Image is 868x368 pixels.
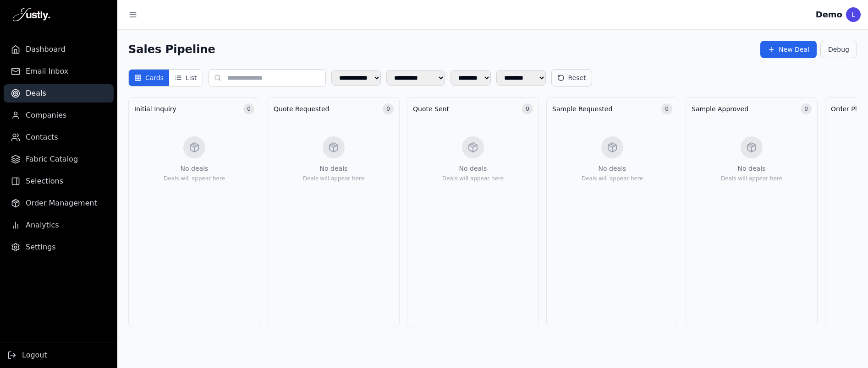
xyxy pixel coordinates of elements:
[4,106,114,124] a: Companies
[26,44,66,55] span: Dashboard
[164,175,225,182] p: Deals will appear here
[721,175,782,182] p: Deals will appear here
[134,104,176,114] h3: Initial Inquiry
[125,6,141,23] button: Toggle sidebar
[274,104,329,114] h3: Quote Requested
[13,7,50,22] img: Justly Logo
[26,198,97,209] span: Order Management
[4,40,114,59] a: Dashboard
[181,164,209,173] p: No deals
[4,84,114,103] a: Deals
[459,164,487,173] p: No deals
[26,132,58,143] span: Contacts
[4,194,114,212] a: Order Management
[26,154,78,165] span: Fabric Catalog
[243,103,254,114] span: 0
[169,70,202,86] button: List
[4,150,114,168] a: Fabric Catalog
[303,175,364,182] p: Deals will appear here
[820,41,857,58] button: Debug
[522,103,533,114] span: 0
[413,104,449,114] h3: Quote Sent
[7,350,47,361] button: Logout
[129,70,169,86] button: Cards
[552,104,612,114] h3: Sample Requested
[599,164,626,173] p: No deals
[26,242,56,253] span: Settings
[26,88,46,99] span: Deals
[383,103,394,114] span: 0
[816,8,842,21] div: Demo
[692,104,748,114] h3: Sample Approved
[128,42,215,57] h1: Sales Pipeline
[4,62,114,81] a: Email Inbox
[26,176,63,187] span: Selections
[4,128,114,146] a: Contacts
[4,238,114,256] a: Settings
[26,220,59,231] span: Analytics
[846,7,861,22] div: L
[4,172,114,190] a: Selections
[320,164,348,173] p: No deals
[760,41,817,58] button: New Deal
[661,103,672,114] span: 0
[442,175,504,182] p: Deals will appear here
[738,164,766,173] p: No deals
[801,103,812,114] span: 0
[4,216,114,234] a: Analytics
[22,350,47,361] span: Logout
[26,110,66,121] span: Companies
[582,175,643,182] p: Deals will appear here
[26,66,68,77] span: Email Inbox
[551,69,592,87] button: Reset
